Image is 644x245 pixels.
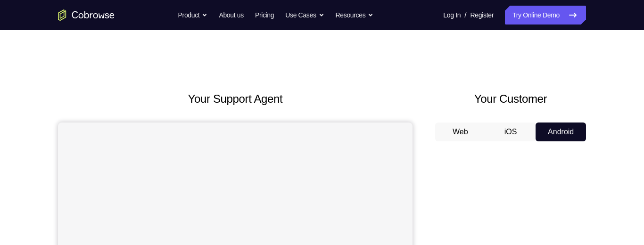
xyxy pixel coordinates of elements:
[219,6,243,24] a: About us
[435,122,486,141] button: Web
[58,9,115,21] a: Go to the home page
[536,122,586,141] button: Android
[58,90,413,107] h2: Your Support Agent
[471,6,494,24] a: Register
[336,6,374,24] button: Resources
[505,6,586,24] a: Try Online Demo
[464,9,466,21] span: /
[443,6,461,24] a: Log In
[255,6,274,24] a: Pricing
[285,6,324,24] button: Use Cases
[435,90,586,107] h2: Your Customer
[486,122,536,141] button: iOS
[178,6,208,24] button: Product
